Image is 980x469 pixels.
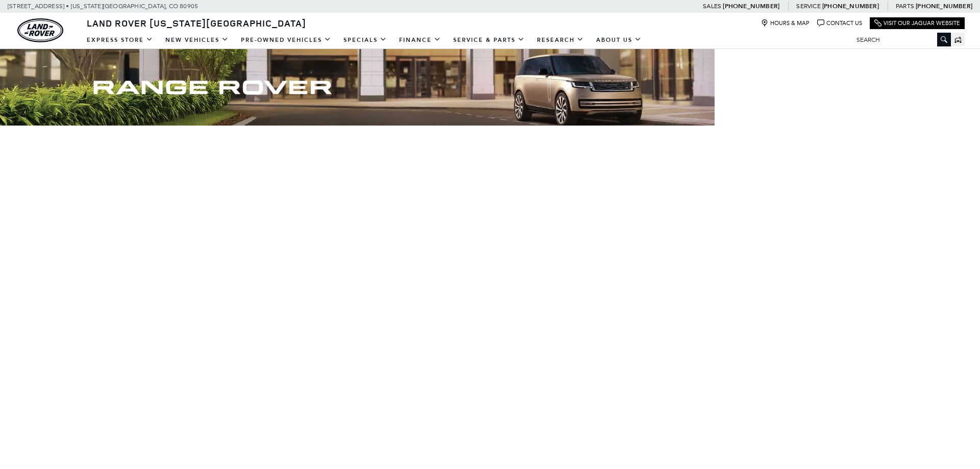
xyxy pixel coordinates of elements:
img: Land Rover [17,18,63,42]
a: Hours & Map [761,19,810,27]
a: Finance [393,31,447,49]
a: [PHONE_NUMBER] [723,2,779,10]
span: Sales [703,3,721,10]
a: EXPRESS STORE [81,31,159,49]
a: Contact Us [817,19,862,27]
span: Parts [896,3,914,10]
a: [STREET_ADDRESS] • [US_STATE][GEOGRAPHIC_DATA], CO 80905 [8,3,198,10]
input: Search [849,34,951,46]
a: About Us [590,31,648,49]
a: Visit Our Jaguar Website [874,19,960,27]
a: Land Rover [US_STATE][GEOGRAPHIC_DATA] [81,17,312,29]
a: [PHONE_NUMBER] [822,2,879,10]
span: Service [796,3,820,10]
a: Pre-Owned Vehicles [235,31,337,49]
nav: Main Navigation [81,31,648,49]
a: Research [531,31,590,49]
a: land-rover [17,18,63,42]
a: Service & Parts [447,31,531,49]
a: Specials [337,31,393,49]
span: Land Rover [US_STATE][GEOGRAPHIC_DATA] [87,17,306,29]
a: [PHONE_NUMBER] [916,2,972,10]
a: New Vehicles [159,31,235,49]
